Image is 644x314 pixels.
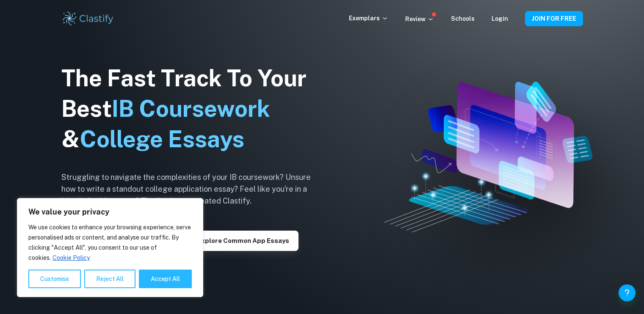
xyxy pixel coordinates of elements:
span: IB Coursework [112,95,270,122]
div: We value your privacy [17,198,203,297]
a: Cookie Policy [52,254,90,262]
p: Review [405,14,434,24]
button: Accept All [139,270,192,288]
h1: The Fast Track To Your Best & [61,63,324,154]
h6: Struggling to navigate the complexities of your IB coursework? Unsure how to write a standout col... [61,171,324,207]
img: Clastify hero [384,82,593,232]
a: Schools [451,15,475,22]
span: College Essays [80,126,244,152]
p: We value your privacy [28,207,192,217]
button: Customise [28,270,81,288]
a: Login [492,15,508,22]
button: Reject All [84,270,135,288]
p: We use cookies to enhance your browsing experience, serve personalised ads or content, and analys... [28,222,192,263]
button: Explore Common App essays [188,231,299,251]
p: Exemplars [349,14,388,23]
button: Help and Feedback [619,284,636,301]
button: JOIN FOR FREE [525,11,583,26]
a: Explore Common App essays [188,236,299,244]
img: Clastify logo [61,10,115,27]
